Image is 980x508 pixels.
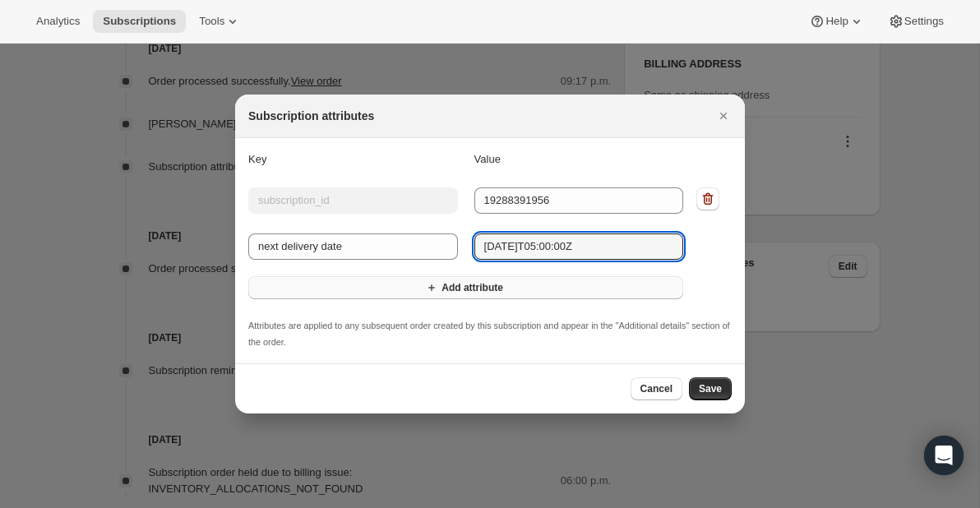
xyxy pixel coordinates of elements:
[36,15,80,28] span: Analytics
[248,153,266,165] span: Key
[93,10,186,33] button: Subscriptions
[248,276,683,299] button: Add attribute
[640,382,673,395] span: Cancel
[699,382,722,395] span: Save
[825,15,848,28] span: Help
[631,377,682,400] button: Cancel
[924,436,964,475] div: Open Intercom Messenger
[26,10,90,33] button: Analytics
[248,321,730,347] small: Attributes are applied to any subsequent order created by this subscription and appear in the "Ad...
[199,15,224,28] span: Tools
[189,10,251,33] button: Tools
[248,233,458,260] input: Enter key
[904,15,944,28] span: Settings
[878,10,954,33] button: Settings
[248,108,374,124] h2: Subscription attributes
[474,153,501,165] span: Value
[712,104,735,127] button: Close
[799,10,874,33] button: Help
[474,233,684,260] input: Enter value
[103,15,176,28] span: Subscriptions
[441,281,503,294] span: Add attribute
[689,377,732,400] button: Save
